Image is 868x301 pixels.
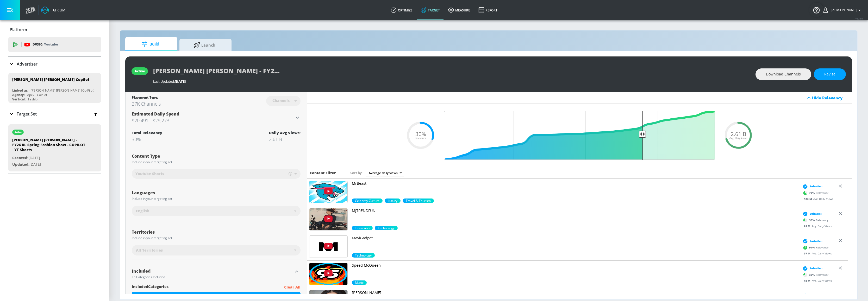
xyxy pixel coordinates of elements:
div: Avg. Daily Views [802,279,832,283]
div: Target Set [8,105,101,123]
span: Build [130,38,170,50]
div: Relevancy [802,216,829,224]
p: [PERSON_NAME] [352,290,798,295]
div: [PERSON_NAME] [PERSON_NAME] CopilotLinked as:[PERSON_NAME] [PERSON_NAME] [Co-Pilot]Agency:Apex - ... [8,73,101,103]
div: Suitable › [802,184,823,189]
a: MrBeast [352,181,798,198]
span: Download Channels [766,71,801,78]
div: Relevancy [802,189,829,197]
p: Platform [10,27,27,33]
div: Included [132,269,293,273]
p: Advertiser [17,61,38,67]
button: Open Resource Center [809,3,824,17]
span: 35 % [809,218,816,222]
div: Linked as: [12,88,28,93]
div: Last Updated: [153,79,750,84]
span: Youtube Shorts [135,171,164,176]
a: Target [417,1,444,20]
div: Include in your targeting set [132,161,301,164]
div: 30.5% [385,198,401,203]
span: Technology [375,226,398,230]
span: [DATE] [175,79,186,84]
span: v 4.24.0 [855,17,863,20]
div: Channels [270,98,292,103]
div: active[PERSON_NAME] [PERSON_NAME] - FY26 RL Spring Fashion Show - COPILOT - YT ShortsCreated:[DAT... [8,124,101,171]
span: 123 M [804,197,814,200]
span: login as: andersson.ceron@zefr.com [829,8,857,12]
div: [PERSON_NAME] [PERSON_NAME] Copilot [12,77,89,82]
span: 2.61 B [731,131,746,137]
div: 99.0% [352,253,375,258]
span: Television [352,226,373,230]
div: 35.0% [352,226,373,230]
img: UUX6OQ3DkcsbYNE6H8uQQuVA [309,181,347,203]
span: Luxury [385,198,401,203]
span: 46 M [804,279,812,282]
span: Relevance [415,137,426,139]
span: 30% [415,131,426,137]
div: 27K Channels [132,101,161,107]
span: Launch [185,39,224,51]
a: MaviGadget [352,235,798,253]
span: Celebrity Culture [352,198,383,203]
div: Avg. Daily Views [802,224,832,228]
span: Includes videos up to 60 seconds, some of which may not be categorized as Shorts. [289,171,292,176]
span: included Categories [132,284,168,291]
div: Relevancy [802,271,829,279]
div: Languages [132,191,301,195]
p: MaviGadget [352,235,798,241]
span: Created: [12,155,28,160]
button: Download Channels [755,68,811,80]
p: [DATE] [12,155,85,161]
span: 57 M [804,251,812,255]
div: Total Relevancy [132,130,162,135]
div: 30.0% [352,280,367,285]
button: Revise [814,68,846,80]
p: Clear All [284,284,301,291]
h3: $20,491 - $29,273 [132,117,294,124]
span: 91 M [804,224,812,228]
span: 30 % [809,273,816,277]
a: Report [474,1,502,20]
h6: Content Filter [310,170,336,175]
p: DV360: [33,42,58,47]
span: Suitable › [810,239,823,243]
div: Vertical: [12,97,26,101]
div: Platform [8,22,101,37]
div: Include in your targeting set [132,236,301,240]
input: Final Threshold [441,111,717,160]
div: Suitable › [802,238,823,244]
div: Territories [132,230,301,234]
img: UUNFT_eq_QCApMEwCACHto9Q [309,263,347,285]
a: Speed McQueen [352,263,798,280]
div: Average daily views [366,169,404,176]
a: optimize [387,1,417,20]
img: UU7lR0-KCk1ZPx4XMViOzSsw [309,208,347,230]
p: Youtube [44,42,58,47]
a: measure [444,1,474,20]
div: Hide Relevancy [307,92,852,104]
div: active [135,69,145,73]
a: MJTRENDFUN [352,208,798,226]
span: Technology [352,253,375,258]
div: Placement Type: [132,95,161,101]
div: Apex - CoPilot [27,93,47,97]
p: MJTRENDFUN [352,208,798,213]
div: English [132,206,301,216]
span: Sort by [350,170,364,175]
div: Estimated Daily Spend$20,491 - $29,273 [132,111,301,124]
div: Relevancy [802,244,829,251]
div: 70.0% [352,198,383,203]
span: Estimated Daily Spend [132,111,179,117]
div: Fashion [28,97,39,101]
span: Suitable › [810,294,823,298]
span: Suitable › [810,266,823,270]
div: 15 Categories Included [132,276,293,279]
div: Agency: [12,93,24,97]
div: Avg. Daily Views [802,251,832,255]
div: 34.3% [375,226,398,230]
span: Music [352,280,367,285]
span: Suitable › [810,184,823,188]
a: Atrium [41,6,65,14]
span: 70 % [809,191,816,195]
